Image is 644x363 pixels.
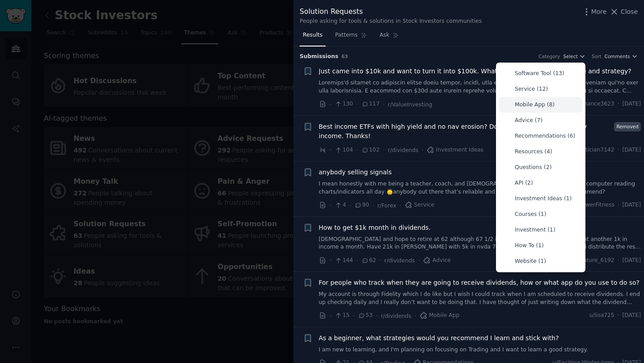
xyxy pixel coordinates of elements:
button: Select [563,53,585,59]
span: u/StarPowerFitness [562,201,614,209]
a: Just came into $10k and want to turn it into $100k. What's the most realistic timeline and strategy? [319,67,631,76]
span: 104 [335,146,353,154]
div: Category [538,53,560,59]
span: Ask [380,31,390,39]
span: 4 [335,201,346,209]
span: · [330,311,331,321]
span: Results [303,31,322,39]
span: Removed [614,122,641,131]
span: · [383,145,385,155]
span: · [376,311,377,321]
span: · [618,201,619,209]
span: Mobile App [419,312,459,320]
p: Advice (7) [515,117,542,125]
div: Solution Requests [300,6,482,17]
span: Select [563,53,577,59]
span: · [618,257,619,265]
a: Ask [377,28,402,46]
a: I am new to learning, and I'm planning on focusing on Trading and I want to learn a good strategy. [319,346,641,354]
span: · [330,201,331,210]
span: · [383,100,385,109]
a: anybody selling signals [319,168,392,177]
div: Sort [592,53,602,59]
span: More [591,7,607,17]
span: [DATE] [623,257,641,265]
p: Service (12) [515,85,548,93]
span: u/lisa725 [589,312,614,320]
span: · [356,256,358,265]
span: · [356,100,358,109]
p: Investment (1) [515,226,555,234]
a: Loremips'd sitamet co adipiscin elitse doeiu tempor, incidi, utla etdolo. Magn aliqua enimad mini... [319,79,641,95]
span: Investment Ideas [427,146,483,154]
span: · [399,201,401,210]
span: Close [621,7,638,17]
a: [DEMOGRAPHIC_DATA] and hope to retire at 62 although 67 1/2 is most likely. Have 401k but want an... [319,236,641,251]
p: How To (1) [515,242,544,250]
a: For people who track when they are going to receive dividends, how or what app do you use to do so? [319,278,640,287]
span: 62 [361,257,376,265]
span: Comments [605,53,630,59]
span: 102 [361,146,380,154]
span: · [421,145,423,155]
span: [DATE] [623,312,641,320]
a: My account is through Fidelity which I do like but I wish I could track when I am scheduled to re... [319,291,641,306]
span: 15 [335,312,349,320]
span: [DATE] [623,100,641,108]
span: · [415,311,416,321]
a: Patterns [332,28,370,46]
span: · [356,145,358,155]
span: 53 [358,312,373,320]
button: More [582,7,607,17]
span: · [330,100,331,109]
p: Resources (4) [515,148,552,156]
span: r/ValueInvesting [388,101,432,108]
span: r/dividends [381,313,411,319]
span: [DATE] [623,201,641,209]
span: 63 [342,54,348,59]
span: · [618,100,619,108]
span: · [379,256,381,265]
a: Results [300,28,326,46]
span: 130 [335,100,353,108]
span: r/dividends [384,257,415,264]
span: Submission s [300,53,339,61]
p: Questions (2) [515,164,551,172]
p: Recommendations (6) [515,132,575,140]
a: Best income ETFs with high yield and no nav erosion? Do not care about growth, only income. Thanks! [319,122,611,141]
span: r/Forex [377,203,397,209]
p: Software Tool (13) [515,70,564,78]
span: 90 [354,201,369,209]
span: · [618,312,619,320]
div: People asking for tools & solutions in Stock Investors communities [300,17,482,25]
span: · [372,201,374,210]
p: Investment Ideas (1) [515,195,572,203]
span: · [353,311,355,321]
span: r/dividends [388,147,418,153]
span: Patterns [335,31,357,39]
button: Close [610,7,638,17]
a: As a beginner, what strategies would you recommend I learn and stick with? [319,333,559,343]
span: · [330,145,331,155]
p: Website (1) [515,257,546,266]
span: [DATE] [623,146,641,154]
p: Courses (1) [515,211,546,219]
span: · [349,201,351,210]
span: · [418,256,420,265]
a: I mean honestly with me being a teacher, coach, and [DEMOGRAPHIC_DATA], I can’t sit in front a co... [319,180,641,196]
button: Comments [605,53,638,59]
a: How to get $1k month in dividends. [319,223,431,232]
p: API (2) [515,179,533,187]
p: Mobile App (8) [515,101,555,109]
span: Advice [423,257,451,265]
span: Service [405,201,434,209]
span: 117 [361,100,380,108]
span: 144 [335,257,353,265]
span: · [330,256,331,265]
